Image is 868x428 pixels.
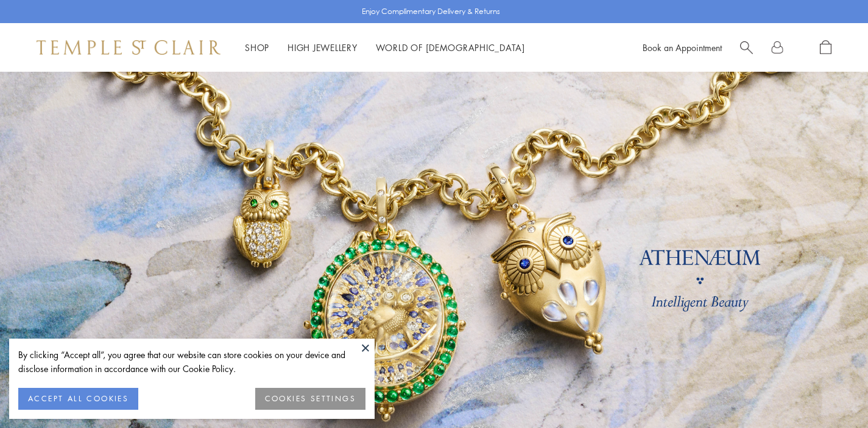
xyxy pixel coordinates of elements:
[37,40,221,55] img: Temple St. Clair
[255,388,365,410] button: COOKIES SETTINGS
[740,40,753,55] a: Search
[288,41,358,53] a: High JewelleryHigh Jewellery
[245,40,525,55] nav: Main navigation
[820,40,831,55] a: Open Shopping Bag
[376,41,525,53] a: World of [DEMOGRAPHIC_DATA]World of [DEMOGRAPHIC_DATA]
[643,41,722,53] a: Book an Appointment
[18,348,365,376] div: By clicking “Accept all”, you agree that our website can store cookies on your device and disclos...
[362,5,500,18] p: Enjoy Complimentary Delivery & Returns
[245,41,269,53] a: ShopShop
[18,388,138,410] button: ACCEPT ALL COOKIES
